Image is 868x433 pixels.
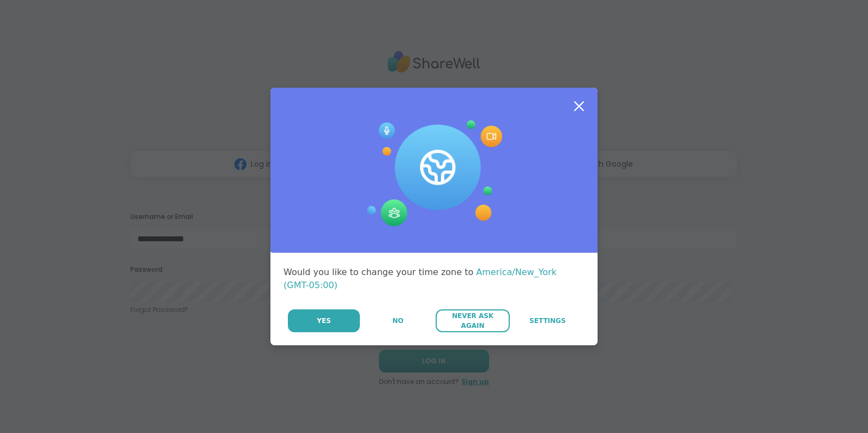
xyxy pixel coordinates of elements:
[511,309,584,332] a: Settings
[284,266,584,292] div: Would you like to change your time zone to
[288,309,360,332] button: Yes
[441,311,504,331] span: Never Ask Again
[284,267,557,290] span: America/New_York (GMT-05:00)
[317,316,331,326] span: Yes
[361,309,435,332] button: No
[393,316,403,326] span: No
[529,316,566,326] span: Settings
[366,120,502,227] img: Session Experience
[436,309,509,332] button: Never Ask Again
